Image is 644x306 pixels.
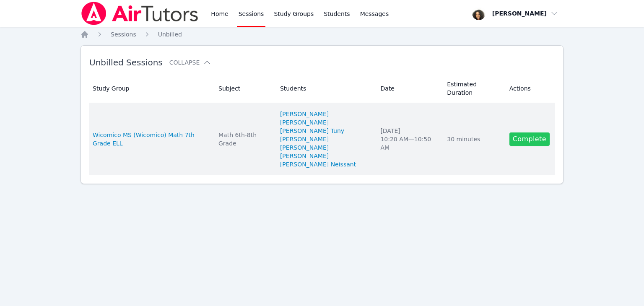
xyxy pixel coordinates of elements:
button: Collapse [169,58,211,67]
span: Unbilled [158,31,182,38]
th: Students [275,74,375,103]
div: [DATE] 10:20 AM — 10:50 AM [380,127,437,152]
a: Wicomico MS (Wicomico) Math 7th Grade ELL [93,131,208,148]
th: Subject [213,74,275,103]
a: [PERSON_NAME] [280,135,329,143]
span: Sessions [111,31,136,38]
tr: Wicomico MS (Wicomico) Math 7th Grade ELLMath 6th-8th Grade[PERSON_NAME] [PERSON_NAME][PERSON_NAM... [89,103,555,175]
a: Sessions [111,30,136,39]
th: Date [375,74,442,103]
a: [PERSON_NAME] [280,143,329,152]
div: Math 6th-8th Grade [218,131,270,148]
img: Air Tutors [80,2,199,25]
span: Unbilled Sessions [89,57,163,67]
a: Unbilled [158,30,182,39]
div: 30 minutes [447,135,499,143]
a: [PERSON_NAME] [PERSON_NAME] [280,110,370,127]
a: Complete [509,132,550,146]
a: [PERSON_NAME] Tuny [280,127,344,135]
th: Study Group [89,74,213,103]
th: Actions [504,74,555,103]
span: Messages [360,10,389,18]
a: [PERSON_NAME] Neissant [280,160,356,169]
a: [PERSON_NAME] [280,152,329,160]
nav: Breadcrumb [80,30,563,39]
th: Estimated Duration [442,74,504,103]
